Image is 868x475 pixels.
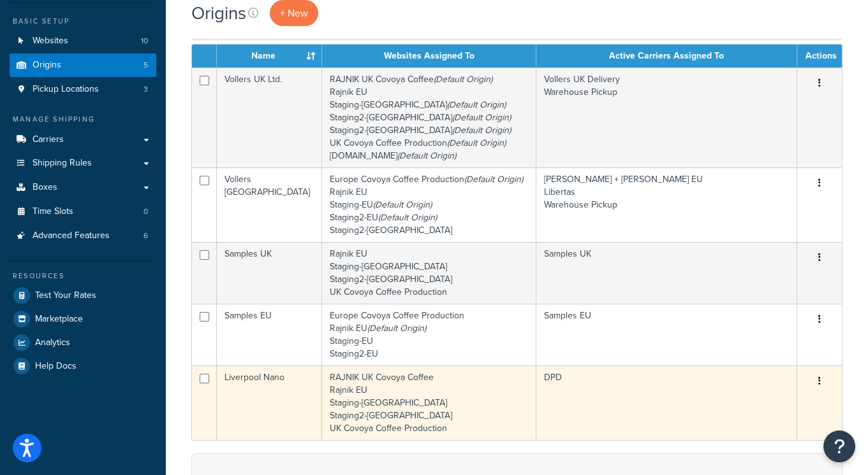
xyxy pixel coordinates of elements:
td: Samples UK [217,242,322,304]
button: Open Resource Center [823,430,855,462]
i: (Default Origin) [464,173,523,186]
span: 0 [143,206,148,217]
i: (Default Origin) [378,211,437,224]
i: (Default Origin) [447,98,506,111]
span: Advanced Features [33,230,110,241]
i: (Default Origin) [452,124,511,137]
td: Vollers [GEOGRAPHIC_DATA] [217,167,322,242]
i: (Default Origin) [452,111,511,124]
a: Advanced Features 6 [10,224,156,248]
a: Analytics [10,331,156,354]
span: 10 [141,36,148,46]
th: Websites Assigned To [322,45,536,67]
li: Websites [10,29,156,53]
a: Shipping Rules [10,152,156,175]
div: Resources [10,271,156,281]
span: Marketplace [35,314,83,325]
li: Pickup Locations [10,78,156,101]
a: Carriers [10,128,156,152]
a: Origins 5 [10,53,156,77]
th: Actions [797,45,842,67]
th: Active Carriers Assigned To [536,45,797,67]
td: [PERSON_NAME] + [PERSON_NAME] EU Libertas Warehouse Pickup [536,167,797,242]
a: Test Your Rates [10,284,156,307]
li: Time Slots [10,200,156,223]
span: Test Your Rates [35,290,96,301]
i: (Default Origin) [447,136,506,150]
span: Time Slots [33,206,73,217]
span: Websites [33,36,68,46]
td: Samples EU [217,304,322,365]
span: + New [280,6,308,20]
td: Rajnik EU Staging-[GEOGRAPHIC_DATA] Staging2-[GEOGRAPHIC_DATA] UK Covoya Coffee Production [322,242,536,304]
span: 6 [143,230,148,241]
i: (Default Origin) [397,149,456,162]
div: Manage Shipping [10,114,156,125]
a: Time Slots 0 [10,200,156,223]
li: Origins [10,53,156,77]
span: Help Docs [35,361,77,372]
a: Pickup Locations 3 [10,78,156,101]
span: Analytics [35,337,70,348]
li: Advanced Features [10,224,156,248]
th: Name : activate to sort column ascending [217,45,322,67]
td: Liverpool Nano [217,365,322,440]
i: (Default Origin) [434,73,492,86]
td: RAJNIK UK Covoya Coffee Rajnik EU Staging-[GEOGRAPHIC_DATA] Staging2-[GEOGRAPHIC_DATA] UK Covoya ... [322,365,536,440]
span: 5 [143,60,148,71]
td: DPD [536,365,797,440]
td: Samples UK [536,242,797,304]
span: Boxes [33,182,57,193]
div: Basic Setup [10,16,156,27]
a: Marketplace [10,308,156,330]
td: Vollers UK Delivery Warehouse Pickup [536,67,797,167]
i: (Default Origin) [373,198,432,211]
td: Vollers UK Ltd. [217,67,322,167]
a: Boxes [10,176,156,199]
span: Origins [33,60,61,71]
i: (Default Origin) [367,322,426,335]
td: Samples EU [536,304,797,365]
a: Websites 10 [10,29,156,53]
td: Europe Covoya Coffee Production Rajnik EU Staging-EU Staging2-EU [322,304,536,365]
span: Carriers [33,134,64,145]
td: RAJNIK UK Covoya Coffee Rajnik EU Staging-[GEOGRAPHIC_DATA] Staging2-[GEOGRAPHIC_DATA] Staging2-[... [322,67,536,167]
span: Shipping Rules [33,158,92,169]
h1: Origins [191,1,246,25]
a: Help Docs [10,355,156,378]
span: Pickup Locations [33,84,99,95]
td: Europe Covoya Coffee Production Rajnik EU Staging-EU Staging2-EU Staging2-[GEOGRAPHIC_DATA] [322,167,536,242]
span: 3 [143,84,148,95]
